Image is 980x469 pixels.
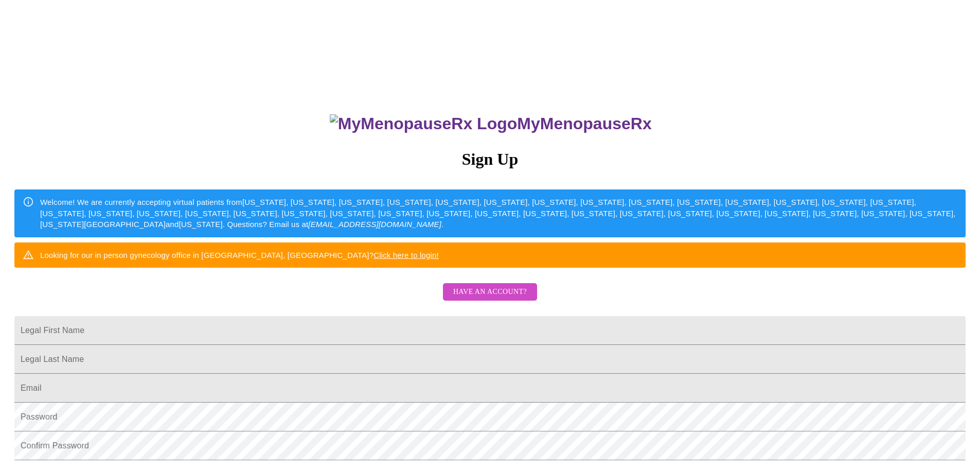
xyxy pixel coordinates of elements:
span: Have an account? [453,286,527,299]
a: Have an account? [440,294,540,303]
h3: MyMenopauseRx [16,114,966,133]
div: Welcome! We are currently accepting virtual patients from [US_STATE], [US_STATE], [US_STATE], [US... [40,193,957,234]
button: Have an account? [443,283,537,301]
div: Looking for our in person gynecology office in [GEOGRAPHIC_DATA], [GEOGRAPHIC_DATA]? [40,246,439,265]
a: Click here to login! [373,251,439,259]
h3: Sign Up [14,150,966,169]
img: MyMenopauseRx Logo [330,114,517,133]
em: [EMAIL_ADDRESS][DOMAIN_NAME] [308,220,441,229]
